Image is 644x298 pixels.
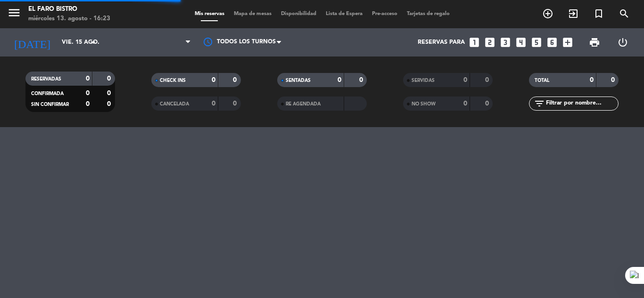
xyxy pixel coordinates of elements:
strong: 0 [212,77,215,83]
span: CHECK INS [160,78,186,83]
i: looks_two [484,36,496,48]
i: arrow_drop_down [88,37,99,48]
strong: 0 [233,77,239,83]
span: NO SHOW [412,102,436,106]
span: CANCELADA [160,102,189,106]
i: [DATE] [7,32,57,53]
i: menu [7,6,21,20]
i: looks_5 [530,36,543,48]
i: power_settings_new [617,37,628,48]
strong: 0 [212,100,215,107]
i: add_circle_outline [542,8,553,19]
strong: 0 [107,75,113,82]
i: exit_to_app [568,8,579,19]
strong: 0 [233,100,239,107]
strong: 0 [86,90,90,97]
strong: 0 [86,101,90,107]
div: miércoles 13. agosto - 16:23 [28,14,110,24]
strong: 0 [463,77,467,83]
strong: 0 [485,77,491,83]
strong: 0 [86,75,90,82]
div: El Faro Bistro [28,5,110,14]
input: Filtrar por nombre... [545,98,618,109]
strong: 0 [107,101,113,107]
span: print [589,37,600,48]
span: RE AGENDADA [286,102,321,106]
span: Disponibilidad [276,11,321,16]
span: SIN CONFIRMAR [31,102,69,107]
i: search [619,8,630,19]
strong: 0 [359,77,365,83]
span: Lista de Espera [321,11,367,16]
span: TOTAL [535,78,549,83]
i: add_box [561,36,574,48]
i: looks_4 [515,36,527,48]
span: SENTADAS [286,78,311,83]
span: SERVIDAS [412,78,435,83]
span: Mapa de mesas [229,11,276,16]
i: looks_6 [546,36,558,48]
button: menu [7,6,21,23]
span: Tarjetas de regalo [402,11,454,16]
strong: 0 [338,77,341,83]
span: RESERVADAS [31,77,61,81]
span: Mis reservas [190,11,229,16]
i: filter_list [534,98,545,109]
strong: 0 [590,77,594,83]
strong: 0 [107,90,113,97]
span: Reservas para [418,39,465,46]
strong: 0 [485,100,491,107]
i: looks_3 [499,36,512,48]
i: looks_one [468,36,480,48]
span: CONFIRMADA [31,91,64,96]
span: Pre-acceso [367,11,402,16]
i: turned_in_not [593,8,604,19]
strong: 0 [611,77,617,83]
strong: 0 [463,100,467,107]
div: LOG OUT [609,28,637,56]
